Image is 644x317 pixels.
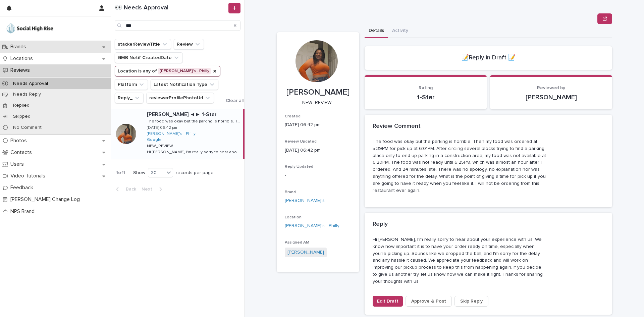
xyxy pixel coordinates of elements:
[373,93,479,101] p: 1-Star
[8,138,32,144] p: Photos
[373,221,388,228] h2: Reply
[462,54,516,62] h2: 📝Reply in Draft 📝
[454,296,488,307] button: Skip Reply
[285,222,339,229] a: [PERSON_NAME]'s - Philly
[8,114,36,119] p: Skipped
[8,196,85,203] p: [PERSON_NAME] Change Log
[411,298,446,305] span: Approve & Post
[147,131,196,136] a: [PERSON_NAME]'s - Philly
[460,298,483,305] span: Skip Reply
[226,98,258,103] span: Clear all filters
[111,186,139,192] button: Back
[285,147,351,154] p: [DATE] 06:42 pm
[285,114,301,118] span: Created
[147,138,162,142] a: Google
[285,172,351,179] p: -
[285,121,351,128] p: [DATE] 06:42 pm
[373,296,403,307] button: Edit Draft
[115,79,148,90] button: Platform
[8,161,29,167] p: Users
[151,79,218,90] button: Latest Notification Type
[115,66,220,76] button: Location
[8,125,47,130] p: No Comment
[115,93,144,103] button: Reply_
[142,187,156,192] span: Next
[377,298,398,305] span: Edit Draft
[148,169,164,176] div: 30
[419,86,433,90] span: Rating
[5,22,54,35] img: o5DnuTxEQV6sW9jFYBBf
[8,55,38,62] p: Locations
[285,88,351,97] p: [PERSON_NAME]
[8,92,46,97] p: Needs Reply
[373,123,421,130] h2: Review Comment
[111,109,245,159] a: [PERSON_NAME] ◄► 1-Star[PERSON_NAME] ◄► 1-Star The food was okay but the parking is horrible. The...
[8,208,40,215] p: NPS Brand
[285,241,309,245] span: Assigned AM
[8,81,53,87] p: Needs Approval
[220,98,258,103] button: Clear all filters
[373,138,546,194] p: The food was okay but the parking is horrible. Then my food was ordered at 5:39PM for pick up at ...
[8,149,37,156] p: Contacts
[8,103,35,108] p: Replied
[8,184,39,191] p: Feedback
[115,20,240,31] input: Search
[147,125,177,130] p: [DATE] 06:42 pm
[8,67,35,73] p: Reviews
[406,296,452,307] button: Approve & Post
[285,197,325,204] a: [PERSON_NAME]'s
[133,170,145,176] p: Show
[147,118,241,124] p: The food was okay but the parking is horrible. Then my food was ordered at 5:39PM for pick up at ...
[174,39,204,50] button: Review
[285,190,296,194] span: Brand
[115,4,227,12] h1: 👀 Needs Approval
[147,110,218,118] p: [PERSON_NAME] ◄► 1-Star
[285,140,317,144] span: Review Updated
[287,249,324,256] a: [PERSON_NAME]
[146,93,214,103] button: reviewerProfilePhotoUrl
[285,215,302,219] span: Location
[373,236,546,285] p: Hi [PERSON_NAME], I'm really sorry to hear about your experience with us. We know how important i...
[122,187,136,192] span: Back
[8,44,32,50] p: Brands
[8,173,51,179] p: Video Tutorials
[111,165,130,181] p: 1 of 1
[147,143,174,149] p: NEW_REVIEW
[176,170,214,176] p: records per page
[115,39,171,50] button: stackerReviewTitle
[139,186,167,192] button: Next
[285,100,348,106] p: NEW_REVIEW
[498,93,604,101] p: [PERSON_NAME]
[537,86,565,90] span: Reviewed by
[147,149,241,155] p: Hi Gabrielle, I'm really sorry to hear about your experience with us. We know how important it is...
[115,52,183,63] button: GMB Notif CreatedDate
[388,24,412,38] button: Activity
[365,24,388,38] button: Details
[285,165,313,169] span: Reply Updated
